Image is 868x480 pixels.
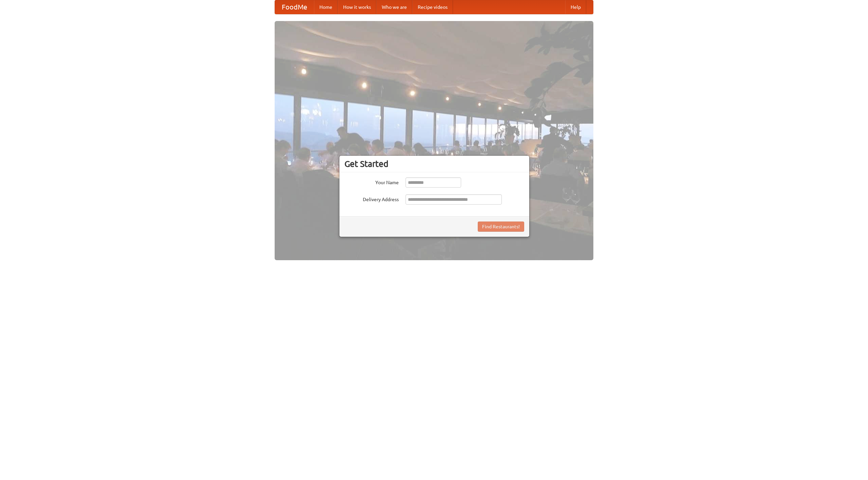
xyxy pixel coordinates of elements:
label: Your Name [344,177,399,186]
label: Delivery Address [344,194,399,203]
a: Home [314,0,338,14]
a: Help [565,0,586,14]
h3: Get Started [344,159,524,169]
button: Find Restaurants! [478,222,524,232]
a: FoodMe [275,0,314,14]
a: Recipe videos [412,0,453,14]
a: Who we are [376,0,412,14]
a: How it works [338,0,376,14]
